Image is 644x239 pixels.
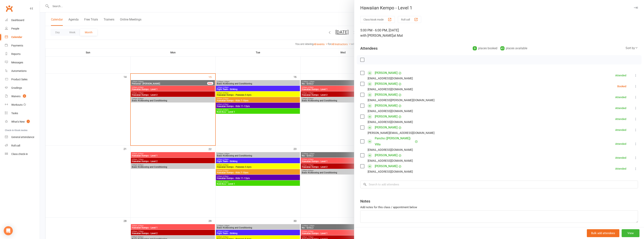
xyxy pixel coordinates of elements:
[11,112,18,115] div: Tasks
[5,84,40,92] a: Gradings
[375,70,397,76] a: [PERSON_NAME]
[5,24,40,33] a: People
[368,76,413,81] div: [EMAIL_ADDRESS][DOMAIN_NAME]
[368,169,413,174] div: [EMAIL_ADDRESS][DOMAIN_NAME]
[615,107,626,109] div: Attended
[11,86,22,89] div: Gradings
[615,96,626,99] div: Attended
[11,153,28,156] div: Class check-in
[23,94,26,98] span: 6
[375,163,397,169] a: [PERSON_NAME]
[5,118,40,126] a: What's New1
[398,16,421,23] button: Roll call
[5,133,40,141] a: General attendance kiosk mode
[473,46,477,50] div: 9
[375,152,397,158] a: [PERSON_NAME]
[11,120,25,123] div: What's New
[360,46,378,51] div: Attendees
[5,50,40,58] a: Reports
[375,135,414,147] a: Pancho ([PERSON_NAME]) Villa
[11,95,20,98] div: Waivers
[360,205,638,209] div: Add notes for this class / appointment below
[5,58,40,67] a: Messages
[626,46,638,51] div: Sort by
[500,46,504,50] div: 41
[5,141,40,150] a: Roll call
[375,81,397,87] a: [PERSON_NAME]
[368,98,435,103] div: [EMAIL_ADDRESS][PERSON_NAME][DOMAIN_NAME]
[615,74,626,77] div: Attended
[368,147,413,152] div: [EMAIL_ADDRESS][DOMAIN_NAME]
[5,150,40,158] a: Class kiosk mode
[375,124,397,131] a: [PERSON_NAME]
[5,67,40,75] a: Automations
[5,33,40,41] a: Calendar
[375,103,397,109] a: [PERSON_NAME]
[11,144,20,147] div: Roll call
[11,19,24,22] div: Dashboard
[11,69,27,72] div: Automations
[5,75,40,84] a: Product Sales
[500,46,527,51] div: places available
[615,156,626,159] div: Attended
[368,120,413,124] div: [EMAIL_ADDRESS][DOMAIN_NAME]
[5,109,40,118] a: Tasks
[5,4,14,13] a: Clubworx
[5,92,40,101] a: Waivers 6
[622,229,639,237] button: View
[5,101,40,109] a: Workouts
[5,16,40,24] a: Dashboard
[368,87,413,92] div: [EMAIL_ADDRESS][DOMAIN_NAME]
[615,118,626,120] div: Attended
[393,33,403,37] span: at Mat
[360,181,638,188] input: Search to add attendees
[368,158,413,163] div: [EMAIL_ADDRESS][DOMAIN_NAME]
[617,85,626,88] div: Booked
[615,143,626,145] div: Attended
[360,28,638,38] div: 5:00 PM - 6:00 PM, [DATE]
[354,5,644,11] div: Hawaiian Kempo - Level 1
[375,114,397,120] a: [PERSON_NAME]
[11,52,20,55] div: Reports
[587,229,619,237] button: Bulk add attendees
[5,41,40,50] a: Payments
[11,78,27,81] div: Product Sales
[360,16,395,23] button: Class kiosk mode
[4,226,13,235] div: Open Intercom Messenger
[11,61,23,64] div: Messages
[375,92,397,98] a: [PERSON_NAME]
[615,167,626,170] div: Attended
[11,44,23,47] div: Payments
[615,129,626,131] div: Attended
[473,46,497,51] div: places booked
[360,199,370,204] div: Notes
[368,109,413,114] div: [EMAIL_ADDRESS][DOMAIN_NAME]
[360,33,393,37] span: with [PERSON_NAME]
[368,131,435,135] div: [PERSON_NAME][EMAIL_ADDRESS][DOMAIN_NAME]
[11,27,19,30] div: People
[27,120,30,123] span: 1
[11,103,23,106] div: Workouts
[11,36,22,39] div: Calendar
[11,136,34,139] div: General attendance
